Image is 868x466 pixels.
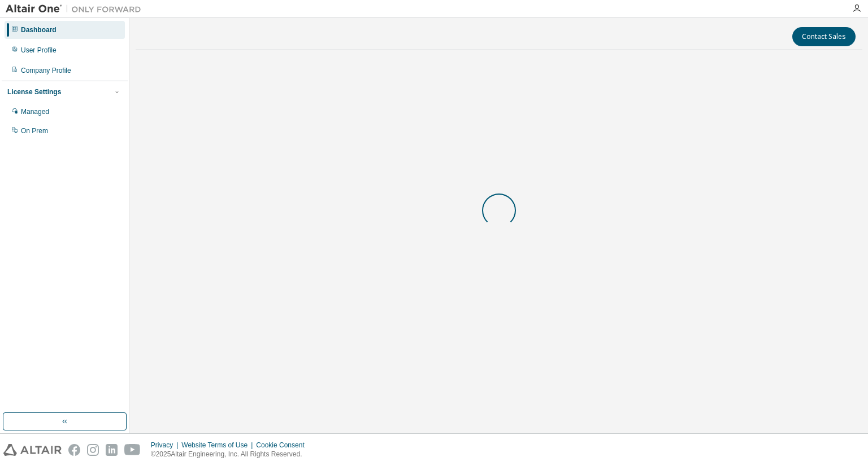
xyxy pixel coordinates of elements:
[21,126,48,135] div: On Prem
[68,444,80,456] img: facebook.svg
[3,444,62,456] img: altair_logo.svg
[106,444,118,456] img: linkedin.svg
[21,46,57,55] div: User Profile
[21,107,49,116] div: Managed
[21,25,57,34] div: Dashboard
[792,27,856,46] button: Contact Sales
[181,441,256,450] div: Website Terms of Use
[256,441,311,450] div: Cookie Consent
[7,87,61,96] div: License Settings
[21,66,71,75] div: Company Profile
[124,444,141,456] img: youtube.svg
[87,444,99,456] img: instagram.svg
[151,450,311,459] p: © 2025 Altair Engineering, Inc. All Rights Reserved.
[6,3,147,15] img: Altair One
[151,441,181,450] div: Privacy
